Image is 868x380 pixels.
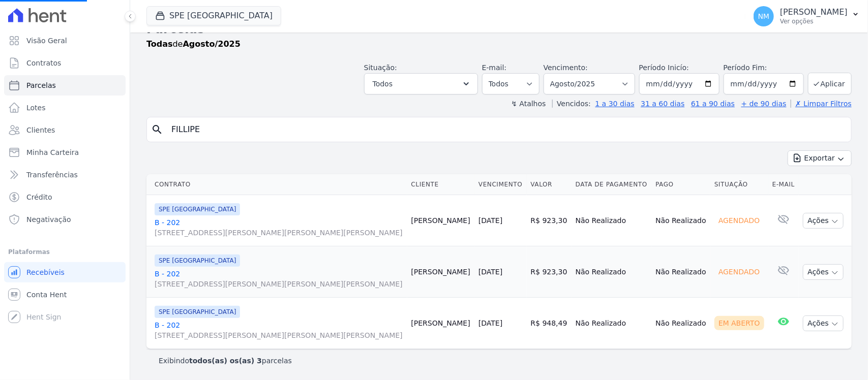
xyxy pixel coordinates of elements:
[714,213,764,228] div: Agendado
[155,217,403,238] a: B - 202[STREET_ADDRESS][PERSON_NAME][PERSON_NAME][PERSON_NAME]
[155,330,403,340] span: [STREET_ADDRESS][PERSON_NAME][PERSON_NAME][PERSON_NAME]
[572,174,651,195] th: Data de Pagamento
[741,100,787,108] a: + de 90 dias
[146,6,281,25] button: SPE [GEOGRAPHIC_DATA]
[151,123,163,136] i: search
[26,80,56,90] span: Parcelas
[808,73,852,94] button: Aplicar
[651,195,710,246] td: Não Realizado
[527,195,572,246] td: R$ 923,30
[364,64,397,72] label: Situação:
[26,214,71,225] span: Negativação
[527,174,572,195] th: Valor
[527,298,572,349] td: R$ 948,49
[768,174,799,195] th: E-mail
[4,187,126,207] a: Crédito
[791,100,852,108] a: ✗ Limpar Filtros
[4,30,126,51] a: Visão Geral
[26,36,67,46] span: Visão Geral
[26,290,67,300] span: Conta Hent
[155,269,403,289] a: B - 202[STREET_ADDRESS][PERSON_NAME][PERSON_NAME][PERSON_NAME]
[26,103,46,113] span: Lotes
[527,246,572,298] td: R$ 923,30
[26,267,65,277] span: Recebíveis
[4,53,126,73] a: Contratos
[803,264,844,280] button: Ações
[4,262,126,282] a: Recebíveis
[572,298,651,349] td: Não Realizado
[803,315,844,331] button: Ações
[4,75,126,96] a: Parcelas
[146,174,407,195] th: Contrato
[26,58,61,68] span: Contratos
[544,64,588,72] label: Vencimento:
[482,64,507,72] label: E-mail:
[4,209,126,230] a: Negativação
[803,213,844,229] button: Ações
[155,203,240,215] span: SPE [GEOGRAPHIC_DATA]
[788,150,852,166] button: Exportar
[691,100,735,108] a: 61 a 90 dias
[407,174,475,195] th: Cliente
[4,284,126,305] a: Conta Hent
[478,216,502,225] a: [DATE]
[724,62,804,73] label: Período Fim:
[4,142,126,163] a: Minha Carteira
[155,279,403,289] span: [STREET_ADDRESS][PERSON_NAME][PERSON_NAME][PERSON_NAME]
[364,73,478,94] button: Todos
[595,100,635,108] a: 1 a 30 dias
[745,2,868,30] button: NM [PERSON_NAME] Ver opções
[478,319,502,327] a: [DATE]
[651,174,710,195] th: Pago
[714,316,764,330] div: Em Aberto
[474,174,527,195] th: Vencimento
[714,265,764,279] div: Agendado
[641,100,684,108] a: 31 a 60 dias
[478,268,502,276] a: [DATE]
[407,195,475,246] td: [PERSON_NAME]
[189,357,262,365] b: todos(as) os(as) 3
[4,120,126,140] a: Clientes
[26,147,79,157] span: Minha Carteira
[758,13,770,20] span: NM
[780,17,848,25] p: Ver opções
[26,125,55,135] span: Clientes
[155,320,403,340] a: B - 202[STREET_ADDRESS][PERSON_NAME][PERSON_NAME][PERSON_NAME]
[651,246,710,298] td: Não Realizado
[651,298,710,349] td: Não Realizado
[4,98,126,118] a: Lotes
[552,100,591,108] label: Vencidos:
[155,228,403,238] span: [STREET_ADDRESS][PERSON_NAME][PERSON_NAME][PERSON_NAME]
[373,78,393,90] span: Todos
[4,165,126,185] a: Transferências
[407,298,475,349] td: [PERSON_NAME]
[572,195,651,246] td: Não Realizado
[155,306,240,318] span: SPE [GEOGRAPHIC_DATA]
[511,100,546,108] label: ↯ Atalhos
[165,119,847,140] input: Buscar por nome do lote ou do cliente
[146,39,173,49] strong: Todas
[183,39,241,49] strong: Agosto/2025
[146,38,241,50] p: de
[8,246,122,258] div: Plataformas
[155,255,240,267] span: SPE [GEOGRAPHIC_DATA]
[780,7,848,17] p: [PERSON_NAME]
[407,246,475,298] td: [PERSON_NAME]
[639,64,689,72] label: Período Inicío:
[26,192,52,202] span: Crédito
[26,170,78,180] span: Transferências
[710,174,768,195] th: Situação
[572,246,651,298] td: Não Realizado
[159,356,292,366] p: Exibindo parcelas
